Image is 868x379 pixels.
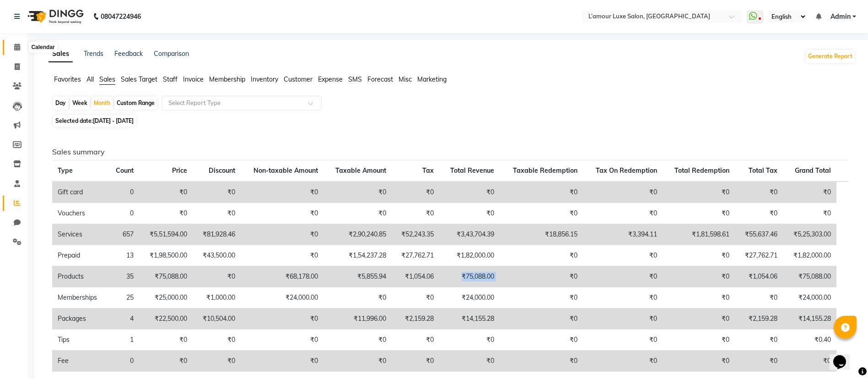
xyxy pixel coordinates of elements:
td: ₹0 [193,351,241,372]
td: ₹11,996.00 [323,308,392,330]
td: ₹0 [783,351,836,372]
td: ₹1,000.00 [193,287,241,308]
td: ₹75,088.00 [139,266,193,287]
td: ₹0 [500,203,583,224]
span: Total Revenue [450,166,494,175]
td: 0 [108,203,139,224]
td: ₹0 [323,330,392,351]
td: ₹0 [735,330,783,351]
span: Non-taxable Amount [253,166,318,175]
td: ₹0 [500,245,583,266]
td: ₹24,000.00 [783,287,836,308]
span: Taxable Redemption [513,166,577,175]
td: ₹0 [241,245,324,266]
td: ₹0 [392,287,440,308]
span: Price [172,166,187,175]
td: ₹10,504.00 [193,308,241,330]
td: ₹68,178.00 [241,266,324,287]
td: ₹0 [735,351,783,372]
td: Packages [52,308,108,330]
td: ₹55,637.46 [735,224,783,245]
td: ₹24,000.00 [241,287,324,308]
td: Vouchers [52,203,108,224]
td: ₹0 [500,287,583,308]
td: ₹0 [583,266,663,287]
td: 657 [108,224,139,245]
td: Tips [52,330,108,351]
a: Feedback [114,49,143,58]
td: Memberships [52,287,108,308]
span: Discount [209,166,235,175]
td: ₹0 [583,245,663,266]
td: ₹0.40 [783,330,836,351]
td: ₹0 [663,181,735,203]
td: ₹0 [583,287,663,308]
td: ₹0 [139,351,193,372]
td: ₹0 [663,351,735,372]
td: Prepaid [52,245,108,266]
td: 4 [108,308,139,330]
td: ₹0 [735,203,783,224]
span: Invoice [183,75,204,83]
td: ₹1,054.06 [392,266,440,287]
div: Month [92,97,113,110]
td: ₹5,51,594.00 [139,224,193,245]
td: ₹0 [241,224,324,245]
span: Sales Target [121,75,157,83]
td: ₹0 [323,203,392,224]
td: ₹14,155.28 [783,308,836,330]
td: ₹52,243.35 [392,224,440,245]
span: Taxable Amount [335,166,386,175]
div: Custom Range [114,97,157,110]
td: ₹0 [500,266,583,287]
td: ₹3,43,704.39 [439,224,500,245]
td: ₹0 [241,181,324,203]
td: ₹0 [323,351,392,372]
td: ₹0 [783,181,836,203]
span: Admin [830,12,851,22]
td: ₹0 [193,330,241,351]
td: ₹0 [583,308,663,330]
td: ₹0 [139,181,193,203]
td: ₹0 [663,308,735,330]
td: ₹75,088.00 [439,266,500,287]
span: Type [58,166,73,175]
div: Day [53,97,68,110]
span: Customer [284,75,313,83]
td: 35 [108,266,139,287]
span: Tax [422,166,434,175]
td: ₹0 [583,181,663,203]
span: [DATE] - [DATE] [93,117,134,124]
span: Total Redemption [674,166,729,175]
td: ₹27,762.71 [735,245,783,266]
td: ₹0 [439,351,500,372]
button: Generate Report [806,50,855,63]
span: Sales [99,75,115,83]
td: ₹75,088.00 [783,266,836,287]
div: Calendar [29,42,57,53]
span: SMS [348,75,362,83]
a: Trends [84,49,103,58]
td: ₹22,500.00 [139,308,193,330]
td: ₹0 [241,330,324,351]
span: Favorites [54,75,81,83]
span: Tax On Redemption [596,166,657,175]
td: ₹0 [583,203,663,224]
span: Misc [399,75,412,83]
td: ₹0 [392,181,440,203]
td: ₹0 [663,245,735,266]
td: ₹27,762.71 [392,245,440,266]
a: Comparison [154,49,189,58]
td: ₹0 [193,266,241,287]
span: Staff [163,75,178,83]
td: ₹43,500.00 [193,245,241,266]
td: ₹0 [500,181,583,203]
b: 08047224946 [101,4,141,29]
td: ₹1,98,500.00 [139,245,193,266]
td: ₹0 [439,181,500,203]
td: Fee [52,351,108,372]
td: ₹0 [392,203,440,224]
td: ₹0 [139,203,193,224]
span: All [86,75,94,83]
td: ₹0 [241,308,324,330]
